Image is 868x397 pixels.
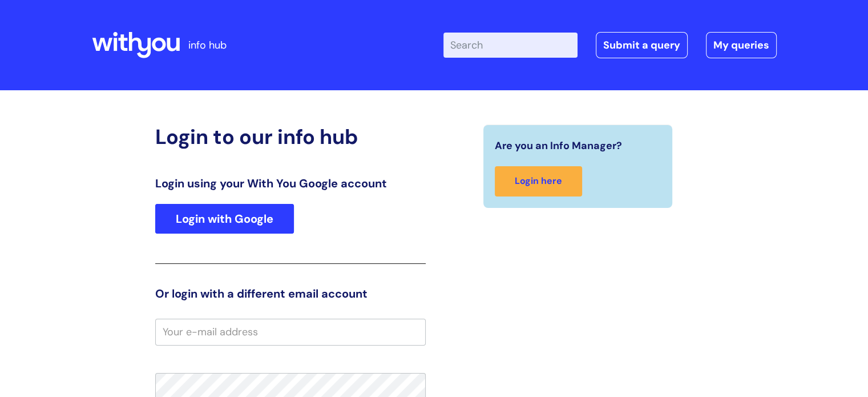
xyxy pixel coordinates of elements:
[706,32,777,58] a: My queries
[495,166,582,197] a: Login here
[155,125,426,149] h2: Login to our info hub
[443,33,578,58] input: Search
[495,137,622,155] span: Are you an Info Manager?
[155,319,426,345] input: Your e-mail address
[596,32,688,58] a: Submit a query
[155,287,426,300] h3: Or login with a different email account
[188,36,227,54] p: info hub
[155,177,426,190] h3: Login using your With You Google account
[155,204,294,234] a: Login with Google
